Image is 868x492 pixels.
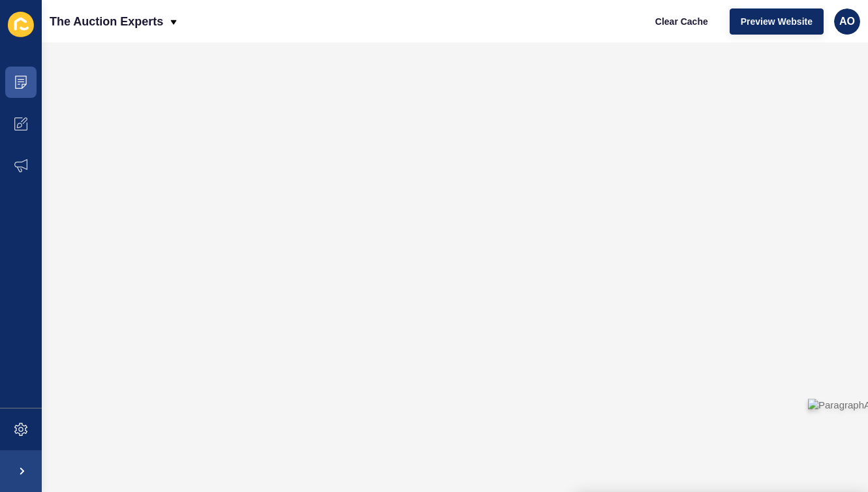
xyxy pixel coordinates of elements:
[644,8,719,35] button: Clear Cache
[730,8,824,35] button: Preview Website
[741,15,813,28] span: Preview Website
[839,15,855,28] span: AO
[50,5,163,38] p: The Auction Experts
[655,15,708,28] span: Clear Cache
